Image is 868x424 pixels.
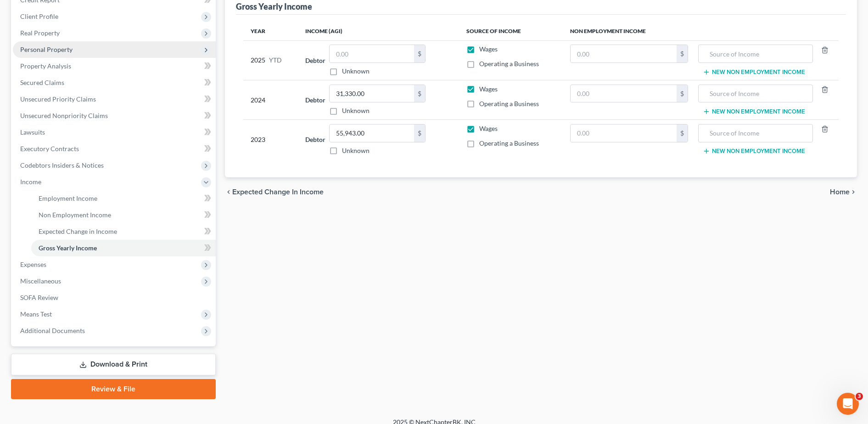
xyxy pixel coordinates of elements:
[269,56,282,65] span: YTD
[13,107,216,124] a: Unsecured Nonpriority Claims
[251,45,291,76] div: 2025
[837,393,859,415] iframe: Intercom live chat
[20,178,41,186] span: Income
[563,22,839,40] th: Non Employment Income
[20,145,79,153] span: Executory Contracts
[225,188,232,196] i: chevron_left
[830,188,857,196] button: Home chevron_right
[342,106,370,115] label: Unknown
[39,194,97,202] span: Employment Income
[20,45,73,53] span: Personal Property
[850,188,857,196] i: chevron_right
[13,91,216,107] a: Unsecured Priority Claims
[330,85,414,102] input: 0.00
[31,207,216,223] a: Non Employment Income
[20,95,96,103] span: Unsecured Priority Claims
[11,354,216,375] a: Download & Print
[251,124,291,155] div: 2023
[13,58,216,74] a: Property Analysis
[232,188,324,196] span: Expected Change in Income
[571,85,677,102] input: 0.00
[20,112,108,119] span: Unsecured Nonpriority Claims
[20,327,85,334] span: Additional Documents
[305,56,325,65] label: Debtor
[342,146,370,155] label: Unknown
[13,289,216,306] a: SOFA Review
[479,45,498,53] span: Wages
[703,108,805,115] button: New Non Employment Income
[703,45,808,62] input: Source of Income
[20,128,45,136] span: Lawsuits
[703,68,805,76] button: New Non Employment Income
[20,294,58,301] span: SOFA Review
[571,45,677,62] input: 0.00
[830,188,850,196] span: Home
[414,124,425,142] div: $
[305,135,325,144] label: Debtor
[20,310,52,318] span: Means Test
[20,79,64,86] span: Secured Claims
[479,85,498,93] span: Wages
[703,124,808,142] input: Source of Income
[13,124,216,141] a: Lawsuits
[39,244,97,252] span: Gross Yearly Income
[39,227,117,235] span: Expected Change in Income
[342,67,370,76] label: Unknown
[20,12,58,20] span: Client Profile
[39,211,111,219] span: Non Employment Income
[31,190,216,207] a: Employment Income
[20,161,104,169] span: Codebtors Insiders & Notices
[305,95,325,105] label: Debtor
[459,22,563,40] th: Source of Income
[479,124,498,132] span: Wages
[703,147,805,155] button: New Non Employment Income
[479,60,539,68] span: Operating a Business
[677,124,688,142] div: $
[251,85,291,116] div: 2024
[330,45,414,62] input: 0.00
[225,188,324,196] button: chevron_left Expected Change in Income
[479,139,539,147] span: Operating a Business
[20,277,61,285] span: Miscellaneous
[677,45,688,62] div: $
[13,74,216,91] a: Secured Claims
[20,29,60,37] span: Real Property
[479,100,539,107] span: Operating a Business
[330,124,414,142] input: 0.00
[236,1,312,12] div: Gross Yearly Income
[856,393,863,400] span: 3
[11,379,216,399] a: Review & File
[31,240,216,256] a: Gross Yearly Income
[703,85,808,102] input: Source of Income
[20,62,71,70] span: Property Analysis
[571,124,677,142] input: 0.00
[243,22,298,40] th: Year
[414,85,425,102] div: $
[31,223,216,240] a: Expected Change in Income
[20,260,46,268] span: Expenses
[298,22,459,40] th: Income (AGI)
[13,141,216,157] a: Executory Contracts
[414,45,425,62] div: $
[677,85,688,102] div: $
